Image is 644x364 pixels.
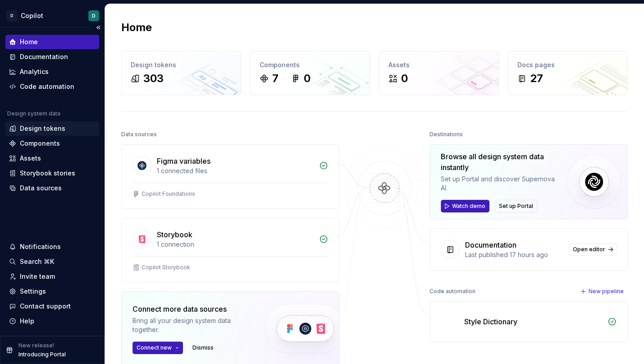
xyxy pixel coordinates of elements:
[20,37,38,46] div: Home
[6,10,17,21] div: D
[5,299,99,313] button: Contact support
[20,169,75,178] div: Storybook stories
[157,156,210,166] div: Figma variables
[20,302,71,311] div: Contact support
[131,60,232,69] div: Design tokens
[132,316,250,334] div: Bring all your design system data together.
[18,351,66,358] p: Introducing Portal
[132,341,183,354] button: Connect new
[157,240,314,249] div: 1 connection
[20,124,65,133] div: Design tokens
[464,316,517,327] div: Style Dictionary
[573,246,605,253] span: Open editor
[20,67,49,76] div: Analytics
[5,65,99,79] a: Analytics
[20,82,74,91] div: Code automation
[132,304,250,314] div: Connect more data sources
[441,175,560,193] div: Set up Portal and discover Supernova AI.
[499,203,533,210] span: Set up Portal
[143,71,164,86] div: 303
[188,341,218,354] button: Dismiss
[121,128,157,141] div: Data sources
[517,60,618,69] div: Docs pages
[5,121,99,136] a: Design tokens
[20,272,55,281] div: Invite team
[142,190,195,198] div: Copilot Foundations
[20,257,54,266] div: Search ⌘K
[20,154,41,163] div: Assets
[429,128,463,141] div: Destinations
[142,264,190,271] div: Copilot Storybook
[452,203,485,210] span: Watch demo
[465,250,563,259] div: Last published 17 hours ago
[5,151,99,166] a: Assets
[137,344,172,351] span: Connect new
[20,52,68,61] div: Documentation
[121,144,339,209] a: Figma variables1 connected filesCopilot Foundations
[5,254,99,269] button: Search ⌘K
[7,110,60,117] div: Design system data
[5,181,99,195] a: Data sources
[401,71,408,86] div: 0
[577,285,628,298] button: New pipeline
[5,269,99,284] a: Invite team
[569,243,617,256] a: Open editor
[272,71,279,86] div: 7
[260,60,361,69] div: Components
[495,200,537,212] button: Set up Portal
[121,218,339,282] a: Storybook1 connectionCopilot Storybook
[530,71,543,86] div: 27
[121,20,152,35] h2: Home
[157,229,192,240] div: Storybook
[121,51,241,95] a: Design tokens303
[192,344,214,351] span: Dismiss
[5,240,99,254] button: Notifications
[20,184,62,193] div: Data sources
[92,12,96,19] div: D
[388,60,489,69] div: Assets
[5,79,99,94] a: Code automation
[250,51,370,95] a: Components70
[5,136,99,151] a: Components
[379,51,499,95] a: Assets0
[21,11,43,20] div: Copilot
[441,151,560,173] div: Browse all design system data instantly
[508,51,628,95] a: Docs pages27
[5,35,99,49] a: Home
[157,166,314,175] div: 1 connected files
[5,314,99,328] button: Help
[2,6,103,25] button: DCopilotD
[20,139,60,148] div: Components
[5,50,99,64] a: Documentation
[465,240,516,250] div: Documentation
[441,200,489,212] button: Watch demo
[429,285,475,298] div: Code automation
[92,21,105,34] button: Collapse sidebar
[18,342,54,349] p: New release!
[20,287,46,296] div: Settings
[5,166,99,180] a: Storybook stories
[304,71,311,86] div: 0
[20,242,61,251] div: Notifications
[20,317,34,326] div: Help
[589,288,624,295] span: New pipeline
[5,284,99,299] a: Settings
